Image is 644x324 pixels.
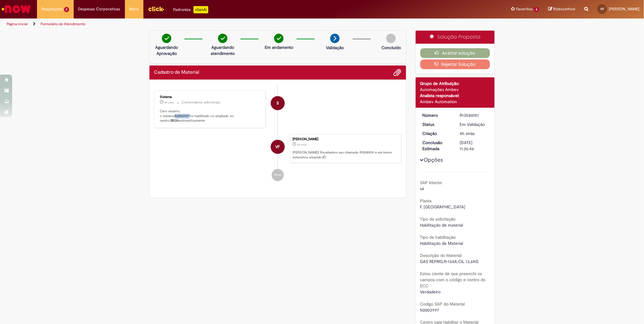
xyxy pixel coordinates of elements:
[78,6,120,12] span: Despesas Corporativas
[534,7,539,12] span: 6
[154,70,199,75] h2: Cadastro de Material Histórico de tíquete
[277,96,279,110] span: S
[330,34,340,43] img: arrow-next.png
[293,137,398,141] div: [PERSON_NAME]
[420,59,490,69] button: Rejeitar Solução
[7,22,28,26] a: Página inicial
[420,186,424,191] span: s4
[326,45,344,51] p: Validação
[420,241,463,246] span: Habilitação de Material
[420,307,439,313] span: 50003997
[162,34,171,43] img: check-circle-green.png
[460,140,488,152] div: [DATE] 11:36:46
[609,6,639,12] span: [PERSON_NAME]
[460,130,488,137] div: 30/09/2025 09:36:39
[420,253,462,258] b: Descrição do Material
[42,6,63,12] span: Requisições
[271,140,285,154] div: Victoria Vieira Fonseca
[381,45,401,51] p: Concluído
[460,121,488,127] div: Em Validação
[460,112,488,118] div: R13580151
[173,6,208,13] div: Padroniza
[171,118,178,123] b: BR35
[394,69,401,76] button: Adicionar anexos
[420,259,479,264] span: GAS REFRIG;R-134A;CIL 13,6KG
[208,44,237,56] p: Aguardando atendimento
[600,7,604,11] span: VF
[420,289,441,295] span: Verdadeiro
[420,204,465,210] span: F. [GEOGRAPHIC_DATA]
[418,130,455,137] dt: Criação
[420,86,490,93] div: Automações Ambev
[420,235,456,240] b: Tipo de habilitação
[516,6,533,12] span: Favoritos
[386,34,396,43] img: img-circle-grey.png
[420,301,465,307] b: Codigo SAP do Material
[274,34,283,43] img: check-circle-green.png
[420,99,490,105] div: Ambev Automation
[420,80,490,86] div: Grupo de Atribuição:
[64,7,69,12] span: 2
[154,84,401,187] ul: Histórico de tíquete
[420,180,442,185] b: SAP Interim
[460,131,475,136] time: 30/09/2025 09:36:39
[41,22,86,26] a: Formulário de Atendimento
[548,6,575,12] a: Rascunhos
[553,6,575,12] span: Rascunhos
[175,114,190,118] b: 50003997
[218,34,227,43] img: check-circle-green.png
[164,101,174,104] span: 4h atrás
[420,198,432,204] b: Planta
[418,140,455,152] dt: Conclusão Estimada
[5,19,425,30] ul: Trilhas de página
[293,150,398,160] p: [PERSON_NAME]! Recebemos seu chamado R13580151 e em breve estaremos atuando.
[275,140,280,154] span: VF
[160,109,261,123] p: Caro usuário, o material foi habilitado ou ampliado no centro: automaticamente
[271,96,285,110] div: System
[420,216,456,222] b: Tipo de solicitação
[420,271,486,289] b: Estou ciente de que preenchi os campos com o código e centro do ECC
[420,93,490,99] div: Analista responsável:
[1,3,32,15] img: ServiceNow
[418,112,455,118] dt: Número
[129,6,139,12] span: More
[297,143,307,147] time: 30/09/2025 09:36:39
[148,4,164,13] img: click_logo_yellow_360x200.png
[418,121,455,127] dt: Status
[420,222,463,228] span: Habilitação de material
[265,44,293,50] p: Em andamento
[154,134,401,163] li: Victoria Vieira Fonseca
[160,95,261,99] div: Sistema
[152,44,181,56] p: Aguardando Aprovação
[420,48,490,58] button: Aceitar solução
[297,143,307,147] span: 4h atrás
[416,31,495,44] div: Solução Proposta
[460,131,475,136] span: 4h atrás
[182,100,220,105] small: Comentários adicionais
[193,6,208,13] p: +GenAi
